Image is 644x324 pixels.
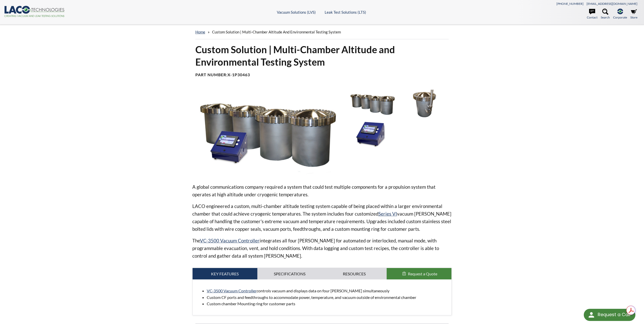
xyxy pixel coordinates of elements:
[195,30,205,34] a: home
[207,288,257,293] a: VC-3500 Vacuum Controller
[598,309,630,320] div: Request a Call
[630,9,637,20] a: Store
[387,268,451,280] button: Request a Quote
[200,238,260,243] a: VC-3500 Vacuum Controller
[556,2,584,6] a: [PHONE_NUMBER]
[207,294,448,301] li: Custom CF ports and feedthroughs to accommodate power, temperature, and vacuum outside of environ...
[257,268,322,280] a: Specifications
[400,90,449,117] img: Multi-Chamber Altitude Testing System with Custom Ports
[207,300,448,307] li: Custom chamber Mounting ring for customer parts
[408,271,437,276] span: Request a Quote
[587,9,597,20] a: Contact
[192,237,452,260] p: The integrates all four [PERSON_NAME] for automated or interlocked, manual mode, with programmabl...
[325,10,366,14] a: Leak Test Solutions (LTS)
[587,2,637,6] a: [EMAIL_ADDRESS][DOMAIN_NAME]
[195,72,449,78] h4: Part Number:
[212,30,341,34] span: Custom Solution | Multi-Chamber Altitude and Environmental Testing System
[192,90,344,175] img: Multi-Chamber Testing System
[192,183,452,198] p: A global communications company required a system that could test multiple components for a propu...
[613,15,627,20] span: Corporate
[193,268,257,280] a: Key Features
[587,311,595,319] img: round button
[207,288,448,294] li: controls vacuum and displays data on four [PERSON_NAME] simultaneously
[348,120,397,148] img: VC-3500 Vacuum Controller
[584,309,635,321] div: Request a Call
[378,211,397,217] a: Series VI
[601,9,610,20] a: Search
[322,268,387,280] a: Resources
[195,25,449,39] div: »
[195,43,449,68] h1: Custom Solution | Multi-Chamber Altitude and Environmental Testing System
[348,90,397,117] img: Environmental Testing Chambers
[192,202,452,233] p: LACO engineered a custom, multi-chamber altitude testing system capable of being placed within a ...
[227,72,250,77] b: X-1P30463
[277,10,316,14] a: Vacuum Solutions (LVS)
